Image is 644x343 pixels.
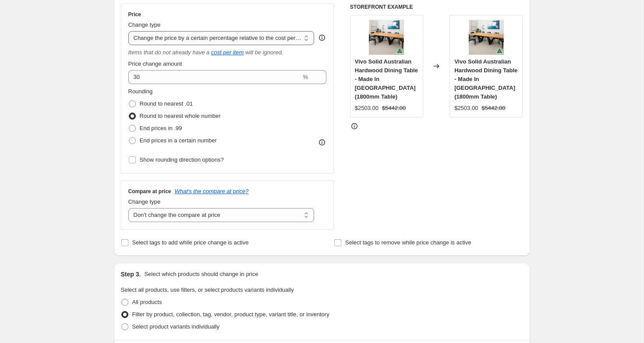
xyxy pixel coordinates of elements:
p: Select which products should change in price [144,270,258,279]
h3: Price [128,11,141,18]
span: Rounding [128,88,153,95]
span: Select tags to remove while price change is active [345,239,471,246]
span: Show rounding direction options? [140,156,224,163]
i: will be ignored. [245,49,283,56]
span: % [303,74,308,80]
h2: Step 3. [121,270,141,279]
img: squarelogo_25f919ee-0f05-4da2-bf4f-ff671753f9d1_80x.jpg [469,20,504,55]
div: $2503.00 [355,104,379,113]
h6: STOREFRONT EXAMPLE [350,4,523,11]
span: Vivo Solid Australian Hardwood Dining Table - Made In [GEOGRAPHIC_DATA] (1800mm Table) [355,58,418,100]
span: Select tags to add while price change is active [132,239,249,246]
img: squarelogo_25f919ee-0f05-4da2-bf4f-ff671753f9d1_80x.jpg [369,20,404,55]
span: Filter by product, collection, tag, vendor, product type, variant title, or inventory [132,311,329,318]
span: Select product variants individually [132,323,219,330]
span: Price change amount [128,60,182,67]
span: End prices in .99 [140,125,182,131]
span: Round to nearest .01 [140,100,193,107]
span: Change type [128,21,161,28]
span: Vivo Solid Australian Hardwood Dining Table - Made In [GEOGRAPHIC_DATA] (1800mm Table) [454,58,517,100]
input: 50 [128,70,301,84]
span: Select all products, use filters, or select products variants individually [121,286,294,293]
span: Round to nearest whole number [140,113,221,119]
h3: Compare at price [128,188,171,195]
a: cost per item [211,49,244,56]
span: End prices in a certain number [140,137,217,144]
div: $2503.00 [454,104,478,113]
button: What's the compare at price? [175,188,249,194]
i: Items that do not already have a [128,49,210,56]
strike: $5442.00 [382,104,406,113]
div: help [318,33,326,42]
span: Change type [128,198,161,205]
span: All products [132,299,162,305]
strike: $5442.00 [481,104,505,113]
